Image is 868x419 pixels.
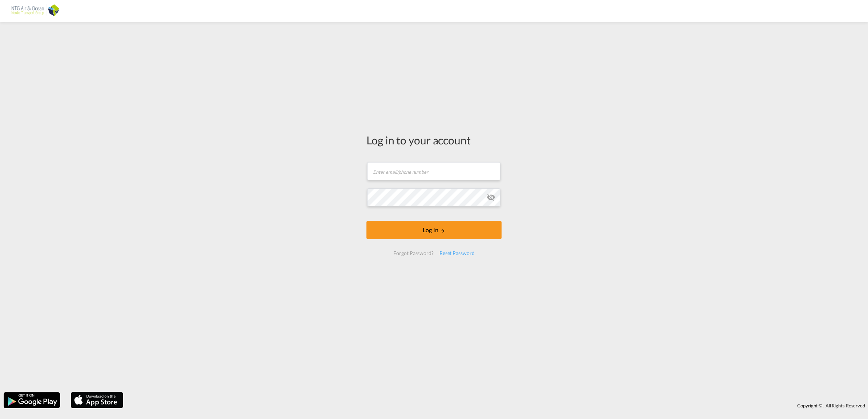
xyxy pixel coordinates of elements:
div: Copyright © . All Rights Reserved [127,399,868,412]
div: Reset Password [437,247,478,260]
div: Forgot Password? [390,247,436,260]
md-icon: icon-eye-off [487,193,495,202]
button: LOGIN [366,221,502,239]
div: Log in to your account [366,132,502,148]
input: Enter email/phone number [367,162,500,180]
img: google.png [3,391,61,409]
img: apple.png [70,391,124,409]
img: af31b1c0b01f11ecbc353f8e72265e29.png [11,3,60,19]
